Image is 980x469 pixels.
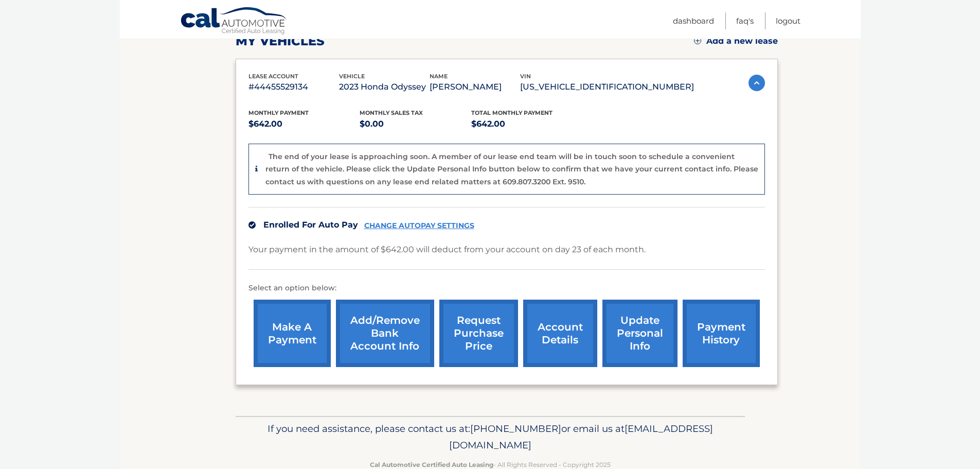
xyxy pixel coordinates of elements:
[736,12,754,29] a: FAQ's
[430,73,448,80] span: name
[523,300,597,367] a: account details
[683,300,760,367] a: payment history
[360,109,423,116] span: Monthly sales Tax
[336,300,434,367] a: Add/Remove bank account info
[430,80,520,94] p: [PERSON_NAME]
[364,221,474,230] a: CHANGE AUTOPAY SETTINGS
[248,73,298,80] span: lease account
[449,423,713,451] span: [EMAIL_ADDRESS][DOMAIN_NAME]
[673,12,714,29] a: Dashboard
[265,152,758,186] p: The end of your lease is approaching soon. A member of our lease end team will be in touch soon t...
[254,300,331,367] a: make a payment
[520,73,531,80] span: vin
[339,80,430,94] p: 2023 Honda Odyssey
[520,80,694,94] p: [US_VEHICLE_IDENTIFICATION_NUMBER]
[248,282,765,294] p: Select an option below:
[602,300,678,367] a: update personal info
[694,36,778,46] a: Add a new lease
[263,220,358,230] span: Enrolled For Auto Pay
[470,423,561,435] span: [PHONE_NUMBER]
[471,117,583,131] p: $642.00
[236,33,325,49] h2: my vehicles
[242,421,738,454] p: If you need assistance, please contact us at: or email us at
[248,109,309,116] span: Monthly Payment
[694,37,701,44] img: add.svg
[471,109,553,116] span: Total Monthly Payment
[180,7,288,37] a: Cal Automotive
[248,221,256,229] img: check.svg
[776,12,800,29] a: Logout
[339,73,365,80] span: vehicle
[439,300,518,367] a: request purchase price
[248,117,360,131] p: $642.00
[248,80,339,94] p: #44455529134
[248,242,646,257] p: Your payment in the amount of $642.00 will deduct from your account on day 23 of each month.
[370,461,493,468] strong: Cal Automotive Certified Auto Leasing
[749,75,765,91] img: accordion-active.svg
[360,117,471,131] p: $0.00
